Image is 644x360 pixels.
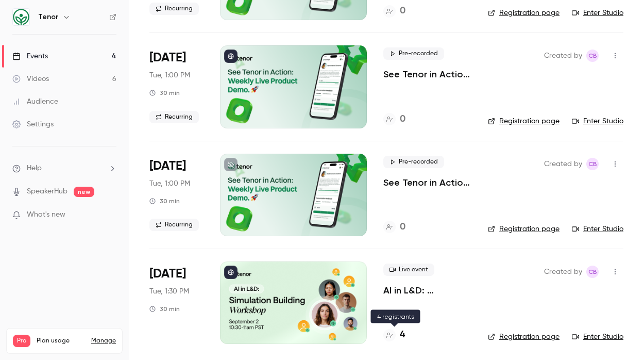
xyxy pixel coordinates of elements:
span: CB [588,266,597,278]
div: Audience [12,96,58,107]
span: Help [27,163,42,174]
div: Settings [12,119,54,129]
span: Plan usage [37,337,85,345]
a: SpeakerHub [27,186,67,197]
span: Created by [544,158,582,170]
span: Tue, 1:00 PM [149,70,190,80]
div: Sep 2 Tue, 10:30 AM (America/Los Angeles) [149,261,204,344]
h4: 0 [400,112,405,126]
li: help-dropdown-opener [12,163,116,174]
div: Videos [12,74,49,84]
span: [DATE] [149,266,186,282]
a: Enter Studio [572,332,623,342]
span: Pro [13,335,30,347]
h4: 0 [400,220,405,234]
a: See Tenor in Action: Weekly Live Product Demo 🚀 [383,68,471,80]
a: 0 [383,112,405,126]
span: Created by [544,50,582,62]
a: Registration page [488,116,560,126]
h4: 0 [400,4,405,18]
a: Enter Studio [572,116,623,126]
span: Recurring [149,3,199,15]
span: Created by [544,266,582,278]
span: CB [588,50,597,62]
a: Registration page [488,224,560,234]
div: 30 min [149,197,180,205]
span: Live event [383,264,434,276]
a: Enter Studio [572,224,623,234]
span: Recurring [149,219,199,231]
a: AI in L&D: Simulation Building Workshop [383,284,471,297]
a: 0 [383,4,405,18]
span: Pre-recorded [383,47,444,60]
span: [DATE] [149,50,186,66]
div: 30 min [149,305,180,313]
span: [DATE] [149,158,186,174]
a: Manage [91,337,116,345]
span: Chloe Beard [586,50,599,62]
div: Aug 26 Tue, 10:00 AM (America/Los Angeles) [149,45,204,128]
div: 30 min [149,89,180,97]
a: 0 [383,220,405,234]
h4: 4 [400,328,405,342]
span: Chloe Beard [586,266,599,278]
div: Sep 2 Tue, 10:00 AM (America/Los Angeles) [149,154,204,236]
span: Recurring [149,111,199,123]
h6: Tenor [38,12,58,22]
span: Tue, 1:00 PM [149,178,190,189]
div: Events [12,51,48,61]
span: Tue, 1:30 PM [149,286,189,297]
a: 4 [383,328,405,342]
a: Enter Studio [572,8,623,18]
span: Chloe Beard [586,158,599,170]
a: Registration page [488,332,560,342]
a: Registration page [488,8,560,18]
a: See Tenor in Action: Weekly Live Product Demo 🚀 [383,176,471,189]
span: new [74,187,94,197]
span: CB [588,158,597,170]
img: Tenor [13,9,29,25]
span: What's new [27,209,65,220]
span: Pre-recorded [383,156,444,168]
